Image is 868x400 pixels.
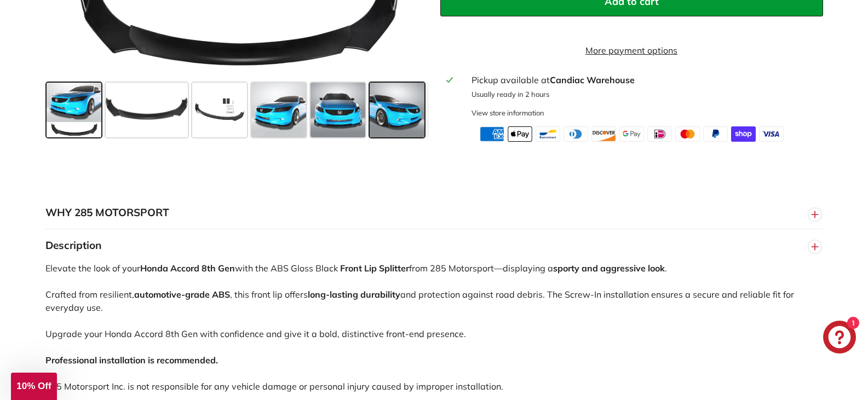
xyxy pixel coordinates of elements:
[11,373,57,400] div: 10% Off
[440,44,823,57] a: More payment options
[591,126,616,142] img: discover
[340,263,409,274] strong: Front Lip Splitter
[45,229,823,262] button: Description
[16,381,51,391] span: 10% Off
[508,126,532,142] img: apple_pay
[647,126,672,142] img: ideal
[472,89,816,100] p: Usually ready in 2 hours
[472,108,544,118] div: View store information
[820,321,859,356] inbox-online-store-chat: Shopify online store chat
[472,73,816,86] div: Pickup available at
[731,126,756,142] img: shopify_pay
[550,74,635,85] strong: Candiac Warehouse
[564,126,588,142] img: diners_club
[308,289,400,300] strong: long-lasting durability
[45,196,823,229] button: WHY 285 MOTORSPORT
[675,126,700,142] img: master
[45,355,218,366] strong: Professional installation is recommended.
[536,126,560,142] img: bancontact
[140,263,235,274] strong: Honda Accord 8th Gen
[134,289,230,300] strong: automotive-grade ABS
[759,126,784,142] img: visa
[553,263,665,274] strong: sporty and aggressive look
[703,126,728,142] img: paypal
[480,126,504,142] img: american_express
[619,126,644,142] img: google_pay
